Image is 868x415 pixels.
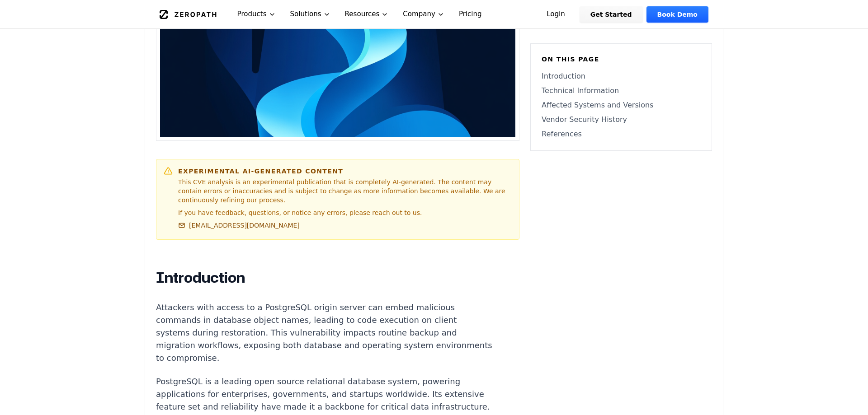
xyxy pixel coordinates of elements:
a: Introduction [542,71,701,82]
h6: On this page [542,55,701,64]
a: Technical Information [542,85,701,96]
p: PostgreSQL is a leading open source relational database system, powering applications for enterpr... [156,375,492,413]
a: Get Started [580,6,643,23]
p: Attackers with access to a PostgreSQL origin server can embed malicious commands in database obje... [156,301,492,364]
h2: Introduction [156,269,492,287]
a: Affected Systems and Versions [542,100,701,111]
a: References [542,129,701,140]
a: Book Demo [646,6,708,23]
a: Login [536,6,576,23]
a: Vendor Security History [542,114,701,125]
a: [EMAIL_ADDRESS][DOMAIN_NAME] [178,221,300,230]
p: If you have feedback, questions, or notice any errors, please reach out to us. [178,208,512,217]
h6: Experimental AI-Generated Content [178,167,512,176]
p: This CVE analysis is an experimental publication that is completely AI-generated. The content may... [178,177,512,205]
